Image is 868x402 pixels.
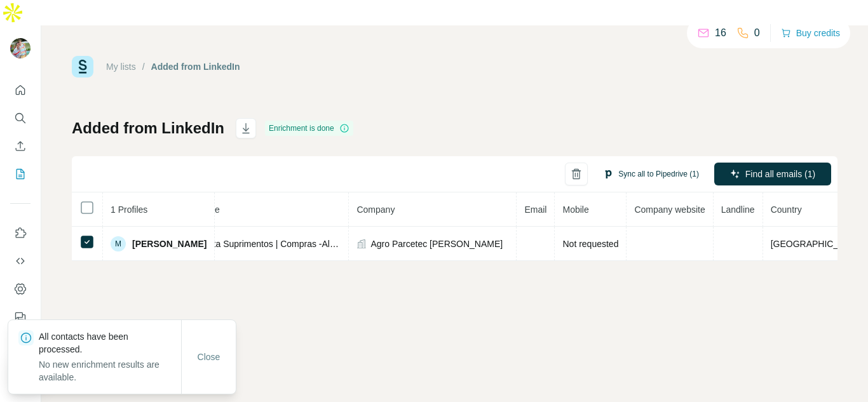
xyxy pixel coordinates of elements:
button: Close [189,345,229,368]
div: Added from LinkedIn [151,60,240,73]
img: Surfe Logo [72,56,93,77]
button: Use Surfe API [10,250,31,272]
button: Sync all to Pipedrive (1) [594,164,708,184]
span: Email [524,204,546,215]
div: M [111,236,126,251]
p: 16 [715,25,726,41]
p: No new enrichment results are available. [39,358,181,384]
button: Feedback [10,305,31,328]
button: Enrich CSV [10,135,31,157]
h1: Added from LinkedIn [72,118,224,138]
span: Company website [634,204,705,215]
span: Company [356,204,395,215]
span: Analista Suprimentos | Compras -Almoxarifado [189,239,374,249]
span: [GEOGRAPHIC_DATA] [771,239,864,249]
span: Job title [189,204,219,215]
div: Enrichment is done [265,121,353,136]
button: Buy credits [781,24,840,42]
span: [PERSON_NAME] [132,238,207,250]
button: Quick start [10,79,31,102]
button: Find all emails (1) [714,163,831,185]
span: Not requested [562,239,618,249]
span: Mobile [562,204,588,215]
button: Dashboard [10,278,31,300]
button: Search [10,107,31,130]
li: / [142,60,145,73]
button: Use Surfe on LinkedIn [10,222,31,245]
span: 1 Profiles [111,204,147,215]
span: Country [771,204,802,215]
span: Close [198,351,220,363]
a: My lists [106,62,136,72]
img: Avatar [10,38,31,58]
button: My lists [10,163,31,185]
span: Landline [721,204,755,215]
span: Agro Parcetec [PERSON_NAME] [370,238,503,250]
span: Find all emails (1) [745,168,815,180]
p: All contacts have been processed. [39,330,181,356]
p: 0 [754,25,760,41]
